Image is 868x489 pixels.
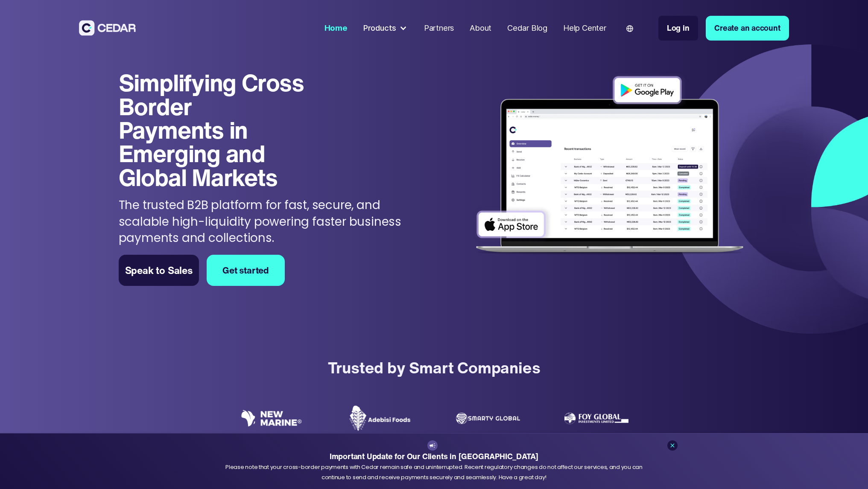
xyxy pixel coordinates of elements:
[706,16,789,41] a: Create an account
[658,16,698,41] a: Log in
[359,18,412,38] div: Products
[626,25,633,32] img: world icon
[470,22,491,34] div: About
[119,197,431,247] p: The trusted B2B platform for fast, secure, and scalable high-liquidity powering faster business p...
[363,22,396,34] div: Products
[320,18,351,38] a: Home
[563,22,606,34] div: Help Center
[564,413,628,424] img: Foy Global Investments Limited Logo
[503,18,551,38] a: Cedar Blog
[559,18,610,38] a: Help Center
[348,405,412,431] img: Adebisi Foods logo
[466,18,495,38] a: About
[240,410,304,427] img: New Marine logo
[507,22,547,34] div: Cedar Blog
[470,71,749,261] img: Dashboard of transactions
[420,18,458,38] a: Partners
[119,255,199,286] a: Speak to Sales
[119,71,306,189] h1: Simplifying Cross Border Payments in Emerging and Global Markets
[207,255,285,286] a: Get started
[324,22,348,34] div: Home
[424,22,454,34] div: Partners
[667,22,690,34] div: Log in
[456,413,520,424] img: Smarty Global logo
